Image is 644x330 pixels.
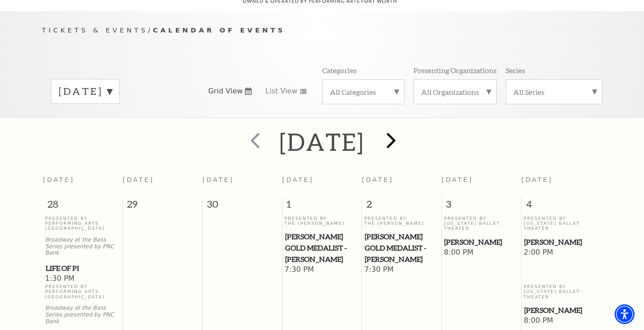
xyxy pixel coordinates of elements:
[282,176,314,183] span: [DATE]
[615,304,635,324] div: Accessibility Menu
[42,26,148,34] span: Tickets & Events
[364,265,439,275] span: 7:30 PM
[364,216,439,226] p: Presented By The [PERSON_NAME]
[524,248,599,258] span: 2:00 PM
[362,197,441,215] span: 2
[202,176,234,183] span: [DATE]
[123,197,202,215] span: 29
[362,176,394,183] span: [DATE]
[522,176,553,183] span: [DATE]
[43,176,75,183] span: [DATE]
[265,86,297,96] span: List View
[373,126,406,158] button: next
[524,237,599,248] a: Peter Pan
[444,216,519,231] p: Presented By [US_STATE] Ballet Theater
[444,237,519,248] a: Peter Pan
[46,263,120,274] span: Life of Pi
[522,197,601,215] span: 4
[421,87,489,97] label: All Organizations
[43,197,122,215] span: 28
[414,65,497,75] p: Presenting Organizations
[506,65,525,75] p: Series
[122,176,154,183] span: [DATE]
[45,263,120,274] a: Life of Pi
[208,86,243,96] span: Grid View
[285,231,360,265] a: Cliburn Gold Medalist - Aristo Sham
[322,65,357,75] p: Categories
[524,284,599,299] p: Presented By [US_STATE] Ballet Theater
[202,197,282,215] span: 30
[285,265,360,275] span: 7:30 PM
[238,126,271,158] button: prev
[59,84,112,98] label: [DATE]
[42,25,602,36] p: /
[279,127,365,156] h2: [DATE]
[524,237,598,248] span: [PERSON_NAME]
[365,231,439,265] span: [PERSON_NAME] Gold Medalist - [PERSON_NAME]
[285,231,359,265] span: [PERSON_NAME] Gold Medalist - [PERSON_NAME]
[45,216,120,231] p: Presented By Performing Arts [GEOGRAPHIC_DATA]
[513,87,595,97] label: All Series
[524,305,598,316] span: [PERSON_NAME]
[45,237,120,256] p: Broadway at the Bass Series presented by PNC Bank
[45,284,120,299] p: Presented By Performing Arts [GEOGRAPHIC_DATA]
[444,248,519,258] span: 8:00 PM
[364,231,439,265] a: Cliburn Gold Medalist - Aristo Sham
[45,274,120,284] span: 1:30 PM
[524,216,599,231] p: Presented By [US_STATE] Ballet Theater
[285,216,360,226] p: Presented By The [PERSON_NAME]
[444,237,518,248] span: [PERSON_NAME]
[524,305,599,316] a: Peter Pan
[442,197,521,215] span: 3
[282,197,362,215] span: 1
[330,87,397,97] label: All Categories
[442,176,473,183] span: [DATE]
[524,316,599,326] span: 8:00 PM
[153,26,285,34] span: Calendar of Events
[45,305,120,325] p: Broadway at the Bass Series presented by PNC Bank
